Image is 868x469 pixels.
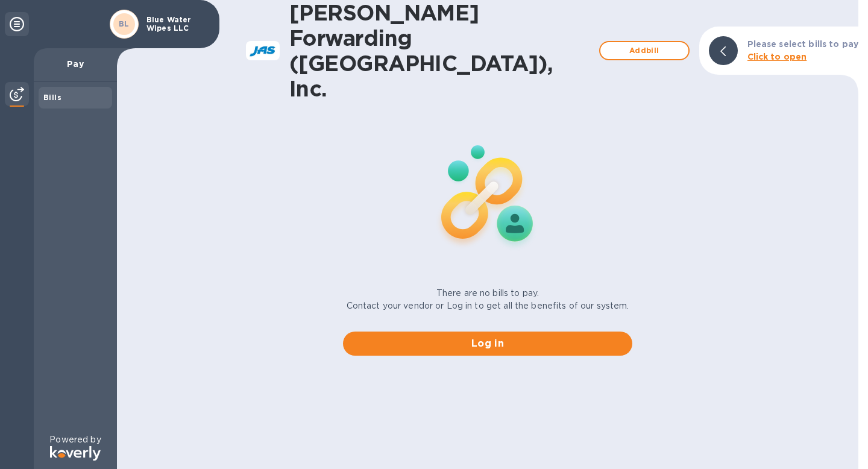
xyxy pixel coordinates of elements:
[119,19,130,28] b: BL
[49,433,101,446] p: Powered by
[353,336,623,351] span: Log in
[747,52,807,61] b: Click to open
[610,43,679,58] span: Add bill
[347,287,629,312] p: There are no bills to pay. Contact your vendor or Log in to get all the benefits of our system.
[43,58,107,70] p: Pay
[747,39,858,49] b: Please select bills to pay
[43,93,61,102] b: Bills
[343,332,632,356] button: Log in
[599,41,690,60] button: Addbill
[50,446,101,461] img: Logo
[146,16,207,33] p: Blue Water Wipes LLC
